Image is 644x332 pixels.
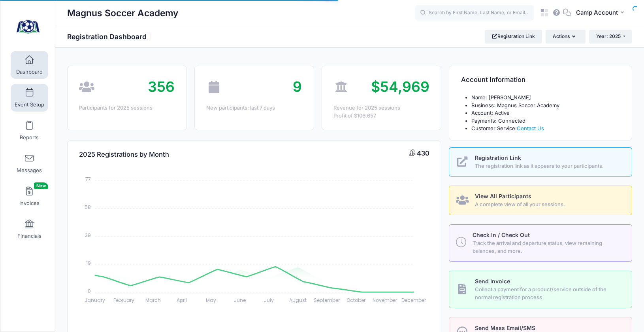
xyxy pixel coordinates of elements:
img: Magnus Soccer Academy [13,12,43,42]
a: View All Participants A complete view of all your sessions. [449,186,632,215]
a: Messages [11,150,48,177]
button: Actions [546,30,585,43]
tspan: June [234,297,246,304]
tspan: January [85,297,105,304]
span: Send Mass Email/SMS [475,324,535,331]
span: Year: 2025 [596,33,621,39]
li: Customer Service: [471,125,620,133]
a: Financials [11,215,48,243]
li: Account: Active [471,109,620,117]
span: Send Invoice [475,278,510,285]
tspan: July [264,297,274,304]
span: New [34,182,48,189]
span: Messages [17,167,42,174]
span: Track the arrival and departure status, view remaining balances, and more. [473,239,623,255]
h1: Registration Dashboard [67,32,153,41]
span: A complete view of all your sessions. [475,201,623,209]
h4: 2025 Registrations by Month [79,144,169,166]
span: 9 [293,78,302,95]
div: Revenue for 2025 sessions Profit of $106,657 [333,104,429,120]
li: Payments: Connected [471,117,620,125]
a: Reports [11,117,48,144]
tspan: October [346,297,366,304]
a: Dashboard [11,51,48,79]
tspan: December [402,297,427,304]
span: Registration Link [475,154,521,161]
tspan: March [145,297,161,304]
div: Participants for 2025 sessions [79,104,175,112]
tspan: 58 [85,204,91,211]
tspan: August [289,297,307,304]
tspan: February [113,297,134,304]
tspan: 0 [88,288,91,294]
span: 356 [148,78,175,95]
a: Registration Link [485,30,542,43]
span: Collect a payment for a product/service outside of the normal registration process [475,286,623,301]
a: Event Setup [11,84,48,112]
a: InvoicesNew [11,182,48,210]
tspan: 19 [87,260,91,266]
button: Camp Account [571,4,632,22]
div: New participants: last 7 days [206,104,302,112]
tspan: November [373,297,397,304]
span: Reports [20,134,39,141]
tspan: May [206,297,216,304]
tspan: April [177,297,187,304]
a: Registration Link The registration link as it appears to your participants. [449,147,632,177]
a: Magnus Soccer Academy [0,8,56,46]
span: View All Participants [475,193,531,199]
li: Name: [PERSON_NAME] [471,94,620,102]
input: Search by First Name, Last Name, or Email... [415,5,534,21]
span: Dashboard [16,68,43,75]
span: $54,969 [371,78,429,95]
h4: Account Information [461,69,525,91]
button: Year: 2025 [589,30,632,43]
span: 430 [417,149,429,157]
span: Invoices [19,200,40,207]
span: The registration link as it appears to your participants. [475,162,623,170]
a: Check In / Check Out Track the arrival and departure status, view remaining balances, and more. [449,224,632,262]
tspan: 77 [86,176,91,183]
tspan: September [314,297,340,304]
a: Send Invoice Collect a payment for a product/service outside of the normal registration process [449,271,632,308]
a: Contact Us [517,125,544,131]
tspan: 39 [85,232,91,239]
h1: Magnus Soccer Academy [67,4,178,22]
span: Camp Account [576,8,618,17]
span: Event Setup [15,101,44,108]
li: Business: Magnus Soccer Academy [471,102,620,110]
span: Check In / Check Out [473,231,530,238]
span: Financials [17,233,41,239]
